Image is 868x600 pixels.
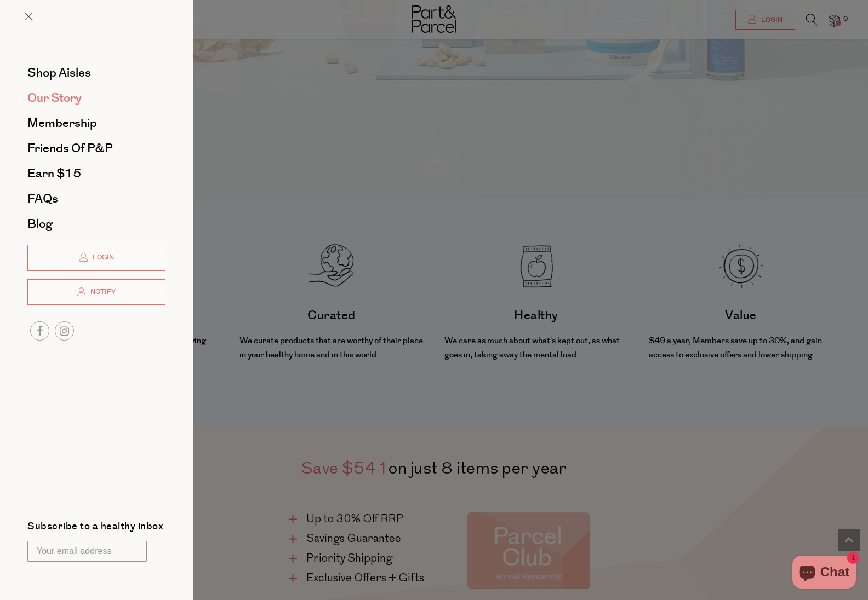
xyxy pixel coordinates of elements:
[27,279,165,305] a: Notify
[27,215,53,233] span: Blog
[27,245,165,271] a: Login
[27,165,81,182] span: Earn $15
[88,287,116,297] span: Notify
[27,168,165,180] a: Earn $15
[789,556,859,591] inbox-online-store-chat: Shopify online store chat
[27,64,91,82] span: Shop Aisles
[27,67,165,79] a: Shop Aisles
[27,92,165,104] a: Our Story
[27,114,97,132] span: Membership
[27,89,82,107] span: Our Story
[27,193,165,205] a: FAQs
[27,140,113,157] span: Friends of P&P
[27,541,147,562] input: Your email address
[27,142,165,154] a: Friends of P&P
[27,218,165,230] a: Blog
[90,253,114,262] span: Login
[27,190,58,207] span: FAQs
[27,117,165,129] a: Membership
[27,522,163,535] label: Subscribe to a healthy inbox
